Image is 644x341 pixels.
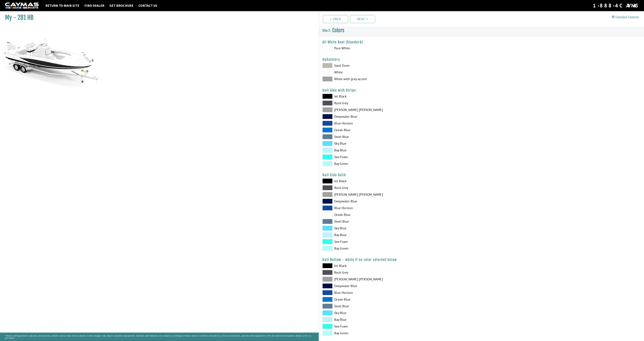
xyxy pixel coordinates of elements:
[322,283,478,288] label: Deepwater Blue
[322,88,641,92] h4: Hull Side with Stripe
[322,94,478,99] label: Jet Black
[5,333,314,341] p: *Some configurations, options, accessories, and/or colors may not be shown. Some images may depic...
[322,317,478,322] label: Bay Blue
[322,57,641,62] h4: Upholstery
[322,178,478,184] label: Jet Black
[322,212,478,217] label: Ocean Blue
[137,3,159,8] a: Contact Us
[108,3,135,8] a: Get Brochure
[322,76,478,82] label: White with grey accent
[322,46,478,51] label: Pure White
[322,232,478,237] label: Bay Blue
[322,154,478,159] label: Sea Foam
[322,239,478,244] label: Sea Foam
[350,15,375,23] a: Next
[323,15,348,23] a: Prev
[322,290,478,295] label: Blue Horizon
[322,121,478,126] label: Blue Horizon
[322,246,478,251] label: Bay Green
[322,70,478,75] label: White
[593,2,639,9] div: 1-888-4CAYMAS
[322,185,478,190] label: Rock Grey
[322,331,478,336] label: Bay Green
[322,219,478,224] label: Steel Blue
[322,304,478,309] label: Steel Blue
[322,173,641,177] h4: Hull Side Solid
[322,107,478,112] label: [PERSON_NAME] [PERSON_NAME]
[322,258,641,262] h4: Hull Bottom - white if no color selected below
[322,263,478,268] label: Jet Black
[44,3,81,8] a: Return to main site
[322,192,478,197] label: [PERSON_NAME] [PERSON_NAME]
[322,127,478,133] label: Ocean Blue
[322,40,641,44] h4: All White Boat (Standard)
[322,101,478,106] label: Rock Grey
[83,3,106,8] a: Find Dealer
[322,205,478,210] label: Blue Horizon
[322,114,478,119] label: Deepwater Blue
[322,148,478,153] label: Bay Blue
[322,324,478,329] label: Sea Foam
[322,134,478,139] label: Steel Blue
[5,14,310,21] h1: My - 281 HB
[612,15,639,19] a: Standard Features
[322,297,478,302] label: Ocean Blue
[322,270,478,275] label: Rock Grey
[322,277,478,282] label: [PERSON_NAME] [PERSON_NAME]
[322,226,478,231] label: Sky Blue
[5,3,39,9] img: white-logo-c9c8dbefe5ff5ceceb0f0178aa75bf4bb51f6bca0971e226c86eb53dfe498488.png
[322,161,478,166] label: Bay Green
[322,199,478,204] label: Deepwater Blue
[322,141,478,146] label: Sky Blue
[322,310,478,315] label: Sky Blue
[322,63,478,68] label: Sand Dune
